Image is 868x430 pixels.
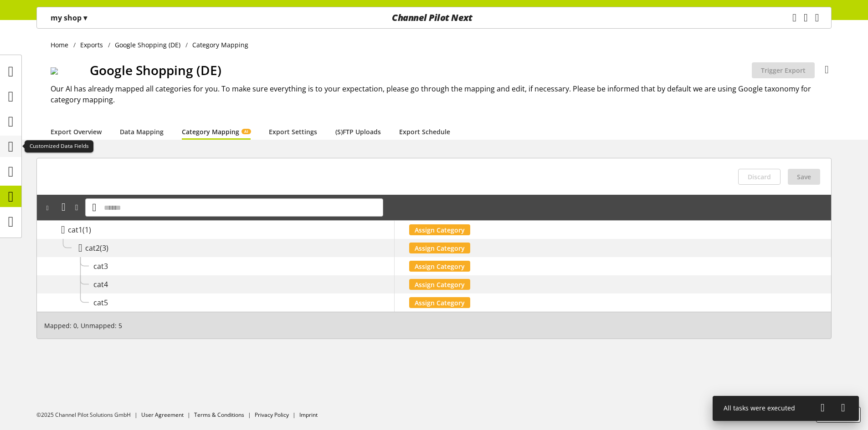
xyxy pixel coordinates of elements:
[36,411,141,419] li: ©2025 Channel Pilot Solutions GmbH
[409,224,470,235] button: Assign Category
[90,61,752,80] h1: Google Shopping (DE)
[244,129,248,134] span: AI
[409,279,470,290] button: Assign Category
[36,7,832,29] nav: main navigation
[415,243,465,253] span: Assign Category
[93,298,108,308] span: cat5
[255,411,289,419] a: Privacy Policy
[68,225,82,235] span: cat1
[93,279,394,290] div: cat1 › cat2 › cat4
[51,127,102,137] a: Export Overview
[194,411,244,419] a: Terms & Conditions
[724,404,795,412] span: All tasks were executed
[51,66,82,75] img: logo
[299,411,318,419] a: Imprint
[761,66,806,75] span: Trigger Export
[25,140,93,153] div: Customized Data Fields
[409,243,470,253] button: Assign Category
[85,243,100,253] span: cat2
[83,13,87,23] span: ▾
[93,261,394,272] div: cat1 › cat2 › cat3
[788,169,820,185] button: Save
[80,40,103,50] span: Exports
[748,172,771,182] span: Discard
[93,279,108,289] span: cat4
[51,83,832,105] h2: Our AI has already mapped all categories for you. To make sure everything is to your expectation,...
[182,127,251,137] a: Category MappingAI
[120,127,164,137] a: Data Mapping
[51,40,68,50] span: Home
[415,262,465,271] span: Assign Category
[409,297,470,308] button: Assign Category
[51,40,73,50] a: Home
[68,224,394,235] div: cat1
[415,298,465,308] span: Assign Category
[100,243,108,253] span: (3)
[93,261,108,271] span: cat3
[399,127,450,137] a: Export Schedule
[335,127,381,137] a: (S)FTP Uploads
[85,243,394,253] div: cat1 › cat2
[415,225,465,235] span: Assign Category
[797,172,811,182] span: Save
[36,312,832,339] div: Mapped: 0, Unmapped: 5
[409,261,470,272] button: Assign Category
[51,12,87,23] p: my shop
[752,62,815,78] button: Trigger Export
[141,411,184,419] a: User Agreement
[269,127,317,137] a: Export Settings
[82,225,91,235] span: (1)
[76,40,108,50] a: Exports
[93,297,394,308] div: cat1 › cat2 › cat5
[738,169,781,185] button: Discard
[415,280,465,289] span: Assign Category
